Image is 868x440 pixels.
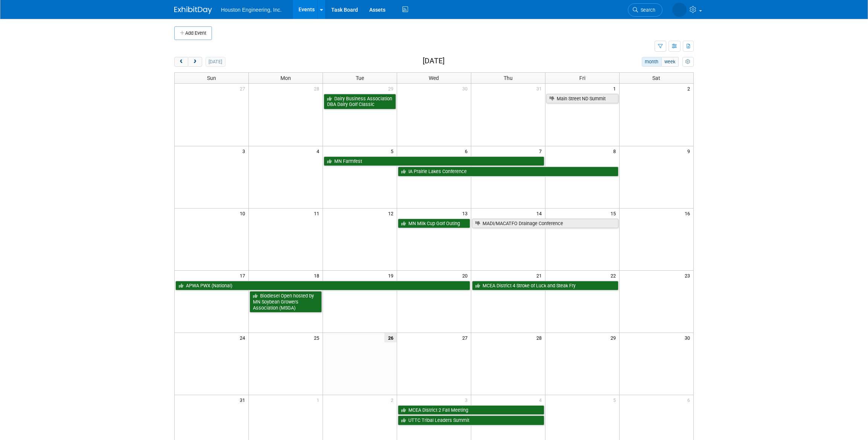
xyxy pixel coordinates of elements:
[538,395,545,405] span: 4
[536,271,545,280] span: 21
[429,75,439,81] span: Wed
[221,7,282,13] span: Houston Engineering, Inc.
[239,84,248,93] span: 27
[423,57,445,65] h2: [DATE]
[207,75,216,81] span: Sun
[628,3,662,17] a: Search
[612,84,619,93] span: 1
[682,57,694,67] button: myCustomButton
[239,395,248,405] span: 31
[390,395,397,405] span: 2
[175,281,470,291] a: APWA PWX (National)
[398,405,544,415] a: MCEA District 2 Fall Meeting
[652,75,660,81] span: Sat
[472,219,618,228] a: MADI/MACATFO Drainage Conference
[546,94,618,104] a: Main Street ND Summit
[390,146,397,156] span: 5
[239,209,248,218] span: 10
[387,209,397,218] span: 12
[398,167,618,176] a: IA Prairie Lakes Conference
[239,271,248,280] span: 17
[461,84,471,93] span: 30
[472,281,618,291] a: MCEA District 4 Stroke of Luck and Steak Fry
[612,146,619,156] span: 8
[461,333,471,342] span: 27
[250,291,322,313] a: Biodiesel Open hosted by MN Soybean Growers Association (MSGA)
[610,209,619,218] span: 15
[174,26,212,40] button: Add Event
[239,333,248,342] span: 24
[313,84,323,93] span: 28
[672,3,687,17] img: Heidi Joarnt
[610,333,619,342] span: 29
[504,75,513,81] span: Thu
[684,209,693,218] span: 16
[313,271,323,280] span: 18
[188,57,202,67] button: next
[313,209,323,218] span: 11
[464,146,471,156] span: 6
[316,146,323,156] span: 4
[280,75,291,81] span: Mon
[638,7,655,13] span: Search
[610,271,619,280] span: 22
[536,84,545,93] span: 31
[464,395,471,405] span: 3
[661,57,679,67] button: week
[538,146,545,156] span: 7
[398,415,544,425] a: UTTC Tribal Leaders Summit
[612,395,619,405] span: 5
[461,209,471,218] span: 13
[174,57,188,67] button: prev
[384,333,397,342] span: 26
[242,146,248,156] span: 3
[536,209,545,218] span: 14
[461,271,471,280] span: 20
[387,84,397,93] span: 29
[642,57,662,67] button: month
[398,219,470,228] a: MN Milk Cup Golf Outing
[687,395,693,405] span: 6
[536,333,545,342] span: 28
[684,333,693,342] span: 30
[687,84,693,93] span: 2
[387,271,397,280] span: 19
[687,146,693,156] span: 9
[313,333,323,342] span: 25
[174,6,212,14] img: ExhibitDay
[579,75,585,81] span: Fri
[356,75,364,81] span: Tue
[684,271,693,280] span: 23
[206,57,225,67] button: [DATE]
[316,395,323,405] span: 1
[324,156,544,166] a: MN Farmfest
[324,94,396,109] a: Dairy Business Association DBA Dairy Golf Classic
[685,60,690,64] i: Personalize Calendar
